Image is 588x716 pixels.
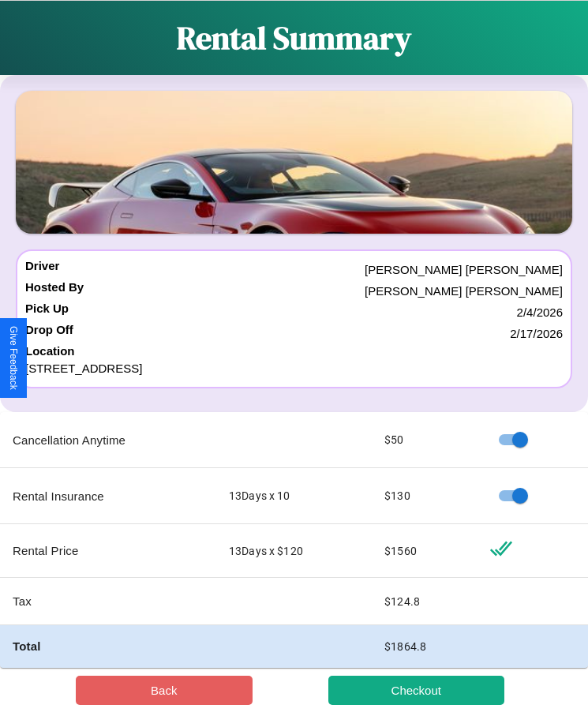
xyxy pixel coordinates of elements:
button: Checkout [328,676,505,705]
td: $ 130 [372,468,477,524]
p: 2 / 4 / 2026 [517,302,563,323]
h4: Drop Off [25,323,73,344]
h1: Rental Summary [177,17,411,59]
p: [PERSON_NAME] [PERSON_NAME] [365,259,563,280]
div: Give Feedback [8,326,19,390]
p: Rental Insurance [13,485,204,507]
td: $ 50 [372,412,477,468]
p: Tax [13,590,204,612]
td: $ 1864.8 [372,625,477,668]
p: Cancellation Anytime [13,429,204,451]
td: $ 1560 [372,524,477,578]
p: 2 / 17 / 2026 [510,323,563,344]
p: [STREET_ADDRESS] [25,358,563,379]
td: $ 124.8 [372,578,477,625]
h4: Pick Up [25,302,69,323]
p: [PERSON_NAME] [PERSON_NAME] [365,280,563,302]
button: Back [76,676,253,705]
h4: Hosted By [25,280,84,302]
p: Rental Price [13,540,204,561]
td: 13 Days x $ 120 [216,524,372,578]
td: 13 Days x 10 [216,468,372,524]
h4: Total [13,638,204,654]
h4: Location [25,344,563,358]
h4: Driver [25,259,59,280]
